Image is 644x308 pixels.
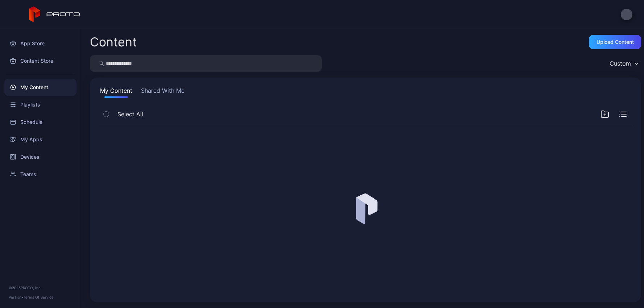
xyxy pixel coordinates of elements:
div: © 2025 PROTO, Inc. [9,285,72,291]
span: Version • [9,295,24,299]
span: Select All [117,110,143,118]
a: Playlists [4,96,76,113]
a: Teams [4,166,76,183]
a: Schedule [4,113,76,131]
a: Terms Of Service [24,295,54,299]
div: Content [90,36,137,48]
a: App Store [4,35,76,52]
div: Custom [610,60,631,67]
a: Devices [4,148,76,166]
button: Shared With Me [140,86,186,98]
button: My Content [99,86,134,98]
a: Content Store [4,52,76,70]
a: My Content [4,79,76,96]
button: Upload Content [589,35,641,49]
div: Upload Content [597,39,634,45]
button: Custom [606,55,641,72]
a: My Apps [4,131,76,148]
